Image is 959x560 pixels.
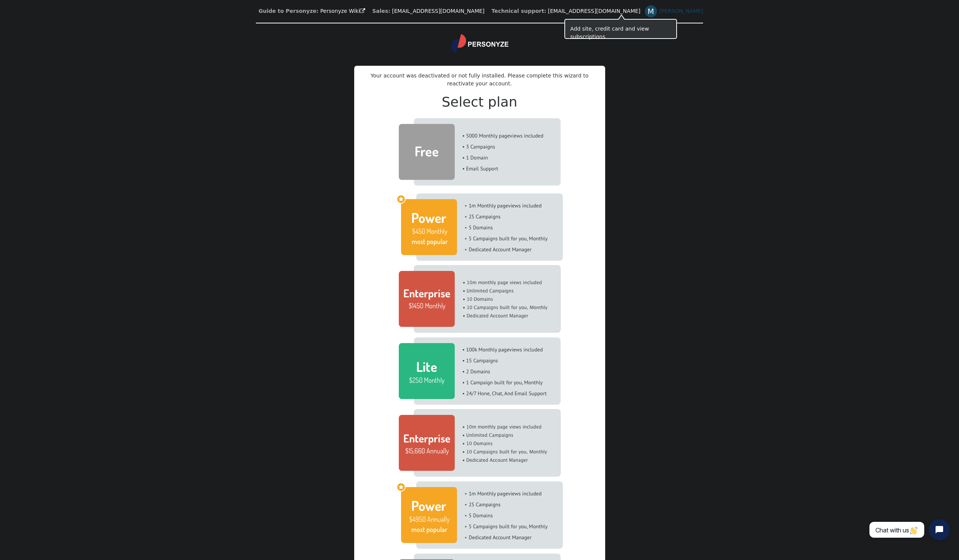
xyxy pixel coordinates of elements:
[320,8,365,14] a: Personyze Wiki
[570,25,671,33] div: Add site, credit card and view subscriptions
[360,8,365,14] span: 
[645,5,657,17] div: M
[366,92,593,112] h2: Select plan
[392,8,485,14] a: [EMAIL_ADDRESS][DOMAIN_NAME]
[370,73,588,87] span: Your account was deactivated or not fully installed. Please complete this wizard to reactivate yo...
[491,8,546,14] b: Technical support:
[451,34,508,53] img: logo.svg
[259,8,319,14] b: Guide to Personyze:
[645,8,703,14] a: M[PERSON_NAME]
[372,8,390,14] b: Sales:
[548,8,641,14] a: [EMAIL_ADDRESS][DOMAIN_NAME]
